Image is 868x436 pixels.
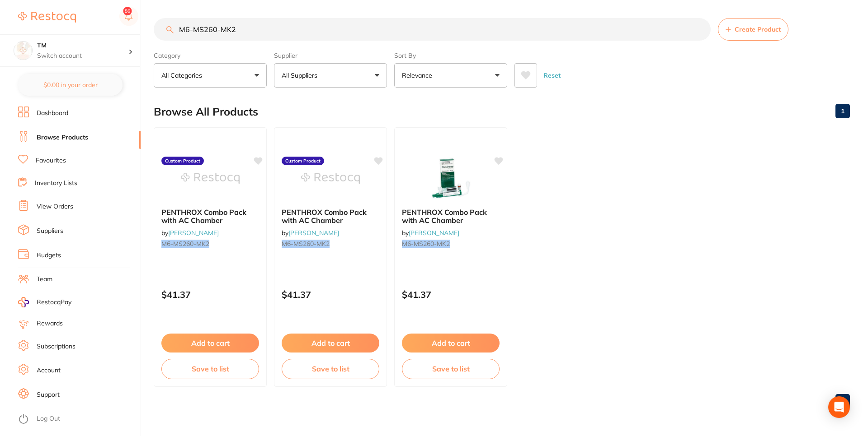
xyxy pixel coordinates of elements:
[282,334,379,353] button: Add to cart
[37,319,63,328] a: Rewards
[35,179,77,188] a: Inventory Lists
[37,227,63,236] a: Suppliers
[37,366,61,375] a: Account
[161,208,246,225] span: PENTHROX Combo Pack with AC Chamber
[282,289,379,300] p: $41.37
[161,289,259,300] p: $41.37
[37,41,128,50] h4: TM
[154,106,258,118] h2: Browse All Products
[161,71,206,80] p: All Categories
[161,334,259,353] button: Add to cart
[402,240,450,248] em: M6-MS260-MK2
[161,240,209,248] em: M6-MS260-MK2
[154,18,711,41] input: Search Products
[541,63,563,88] button: Reset
[402,208,500,225] b: PENTHROX Combo Pack with AC Chamber
[835,392,850,410] a: 1
[402,334,500,353] button: Add to cart
[37,51,128,60] p: Switch account
[18,297,29,307] img: RestocqPay
[421,156,480,201] img: PENTHROX Combo Pack with AC Chamber
[18,412,138,427] button: Log Out
[18,297,71,307] a: RestocqPay
[154,51,267,60] label: Category
[37,390,60,399] a: Support
[161,359,259,379] button: Save to list
[37,298,71,307] span: RestocqPay
[161,157,204,166] label: Custom Product
[402,208,487,225] span: PENTHROX Combo Pack with AC Chamber
[282,208,379,225] b: PENTHROX Combo Pack with AC Chamber
[282,359,379,379] button: Save to list
[402,359,500,379] button: Save to list
[402,289,500,300] p: $41.37
[394,51,507,60] label: Sort By
[18,12,76,23] img: Restocq Logo
[14,42,32,60] img: TM
[37,202,73,211] a: View Orders
[161,208,259,225] b: PENTHROX Combo Pack with AC Chamber
[282,208,367,225] span: PENTHROX Combo Pack with AC Chamber
[288,229,339,237] a: [PERSON_NAME]
[36,156,66,165] a: Favourites
[37,251,61,260] a: Budgets
[282,240,330,248] em: M6-MS260-MK2
[835,102,850,120] a: 1
[37,133,88,142] a: Browse Products
[402,71,436,80] p: Relevance
[37,342,75,351] a: Subscriptions
[282,71,321,80] p: All Suppliers
[37,414,60,423] a: Log Out
[18,74,123,96] button: $0.00 in your order
[735,26,781,33] span: Create Product
[37,109,68,118] a: Dashboard
[394,63,507,88] button: Relevance
[274,63,387,88] button: All Suppliers
[37,275,52,284] a: Team
[274,51,387,60] label: Supplier
[301,156,360,201] img: PENTHROX Combo Pack with AC Chamber
[168,229,219,237] a: [PERSON_NAME]
[154,63,267,88] button: All Categories
[161,229,219,237] span: by
[409,229,459,237] a: [PERSON_NAME]
[828,396,850,418] div: Open Intercom Messenger
[181,156,240,201] img: PENTHROX Combo Pack with AC Chamber
[282,157,324,166] label: Custom Product
[402,229,459,237] span: by
[18,7,76,28] a: Restocq Logo
[282,229,339,237] span: by
[718,18,788,41] button: Create Product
